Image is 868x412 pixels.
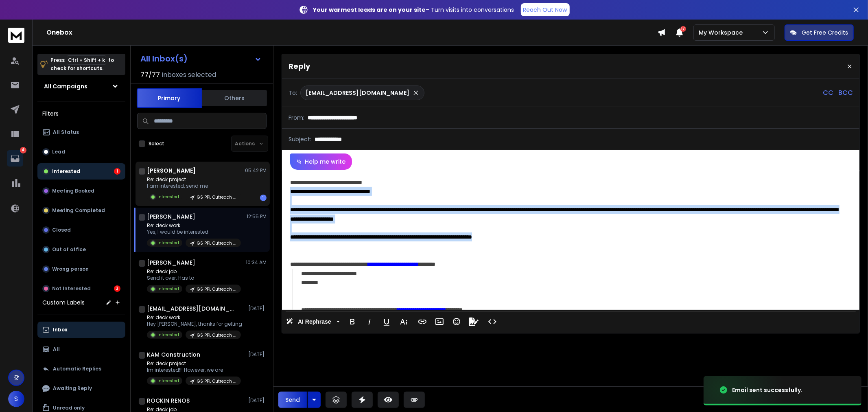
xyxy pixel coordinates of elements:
p: GS PPL Outreach Decks [197,194,236,200]
p: Not Interested [52,285,91,292]
p: Reply [289,61,310,72]
p: Yes, I would be interested. [147,229,241,235]
p: From: [289,114,304,122]
p: My Workspace [699,28,746,37]
p: Interested [157,240,179,246]
h1: [EMAIL_ADDRESS][DOMAIN_NAME] [147,305,236,313]
p: GS PPL Outreach Decks [197,240,236,246]
button: Help me write [290,153,352,170]
button: Automatic Replies [37,361,125,377]
p: Inbox [53,327,67,333]
button: Closed [37,222,125,238]
h1: ROCKIN RENOS [147,397,190,405]
p: Subject: [289,135,311,143]
h3: Filters [37,108,125,119]
button: Others [202,89,267,107]
p: Meeting Completed [52,207,105,214]
p: Closed [52,227,71,233]
button: Underline (Ctrl+U) [379,313,394,330]
p: Interested [52,168,80,175]
p: Interested [157,332,179,338]
p: CC [823,88,833,98]
strong: Your warmest leads are on your site [313,6,426,14]
p: [EMAIL_ADDRESS][DOMAIN_NAME] [306,89,409,97]
button: All Campaigns [37,78,125,94]
button: Insert Image (Ctrl+P) [432,313,447,330]
label: Select [149,140,164,147]
p: 05:42 PM [245,167,267,174]
button: More Text [396,313,411,330]
span: AI Rephrase [296,318,333,325]
p: BCC [838,88,853,98]
button: Out of office [37,241,125,258]
p: 4 [20,147,26,153]
button: Italic (Ctrl+I) [362,313,377,330]
h1: KAM Construction [147,351,200,359]
button: Not Interested3 [37,281,125,297]
button: All Status [37,124,125,140]
p: [DATE] [248,305,267,312]
button: Lead [37,144,125,160]
button: Awaiting Reply [37,380,125,397]
p: GS PPL Outreach Decks [197,332,236,338]
p: Im interested!!! However, we are [147,367,241,373]
p: Press to check for shortcuts. [50,56,114,72]
a: Reach Out Now [521,3,570,16]
img: logo [8,28,24,43]
p: Interested [157,286,179,292]
h1: All Campaigns [44,82,87,90]
h1: Onebox [46,28,658,37]
div: 1 [260,195,267,201]
button: Get Free Credits [785,24,854,41]
div: 1 [114,168,120,175]
button: Meeting Booked [37,183,125,199]
p: All [53,346,60,353]
p: Wrong person [52,266,89,272]
p: 12:55 PM [247,213,267,220]
span: Ctrl + Shift + k [67,55,106,65]
button: Insert Link (Ctrl+K) [415,313,430,330]
p: Lead [52,149,65,155]
p: Re: deck project [147,176,241,183]
div: 3 [114,285,120,292]
p: Re: deck job [147,268,241,275]
button: Inbox [37,322,125,338]
h3: Inboxes selected [162,70,216,80]
button: AI Rephrase [284,313,341,330]
h3: Custom Labels [42,298,85,307]
h1: [PERSON_NAME] [147,167,196,175]
button: Code View [485,313,500,330]
p: [DATE] [248,397,267,404]
p: 10:34 AM [246,259,267,266]
div: Email sent successfully. [732,386,802,394]
a: 4 [7,150,23,167]
button: All Inbox(s) [134,50,268,67]
button: Meeting Completed [37,202,125,219]
button: Primary [137,88,202,108]
button: Interested1 [37,163,125,180]
p: GS PPL Outreach Decks [197,378,236,384]
p: Re: deck work [147,314,242,321]
p: Reach Out Now [523,6,567,14]
button: All [37,341,125,357]
span: 77 / 77 [140,70,160,80]
p: Meeting Booked [52,188,94,194]
p: Out of office [52,246,86,253]
button: Wrong person [37,261,125,277]
p: Hey [PERSON_NAME], thanks for getting [147,321,242,327]
button: Signature [466,313,481,330]
button: Bold (Ctrl+B) [345,313,360,330]
h1: [PERSON_NAME] [147,259,195,267]
p: Re: deck project [147,360,241,367]
p: Interested [157,194,179,200]
p: Automatic Replies [53,366,101,372]
p: GS PPL Outreach Decks [197,286,236,292]
h1: All Inbox(s) [140,55,188,63]
button: S [8,391,24,407]
p: All Status [53,129,79,136]
p: Awaiting Reply [53,385,92,392]
button: Emoticons [449,313,464,330]
p: [DATE] [248,351,267,358]
p: Unread only [53,405,85,411]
